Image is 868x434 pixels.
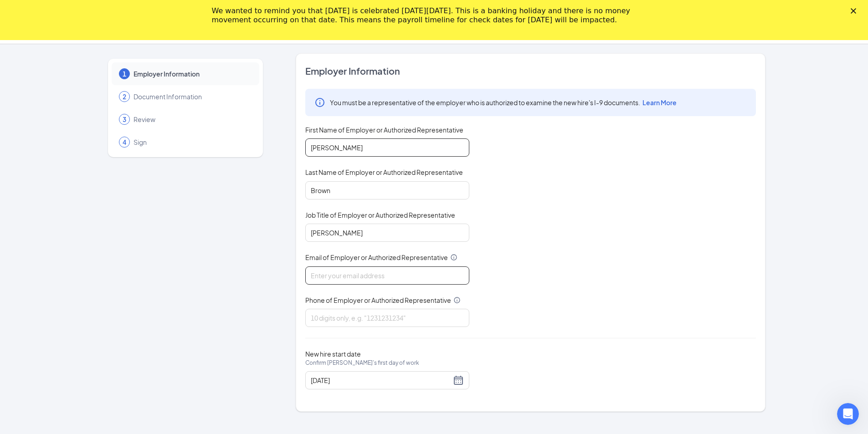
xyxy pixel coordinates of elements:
[311,375,451,385] input: 08/26/2025
[837,403,859,425] iframe: Intercom live chat
[123,138,126,147] span: 4
[305,358,419,368] span: Confirm [PERSON_NAME]'s first day of work
[642,98,677,107] span: Learn More
[640,98,677,107] a: Learn More
[453,296,461,304] svg: Info
[123,115,126,124] span: 3
[305,349,419,377] span: New hire start date
[305,309,469,327] input: 10 digits only, e.g. "1231231234"
[305,266,469,285] input: Enter your email address
[305,168,463,177] span: Last Name of Employer or Authorized Representative
[305,125,463,134] span: First Name of Employer or Authorized Representative
[123,69,126,78] span: 1
[134,92,250,101] span: Document Information
[305,253,448,262] span: Email of Employer or Authorized Representative
[134,115,250,124] span: Review
[305,138,469,157] input: Enter your first name
[330,98,677,107] span: You must be a representative of the employer who is authorized to examine the new hire's I-9 docu...
[305,210,455,220] span: Job Title of Employer or Authorized Representative
[305,65,756,77] span: Employer Information
[123,92,126,101] span: 2
[450,254,457,261] svg: Info
[134,69,250,78] span: Employer Information
[305,296,451,305] span: Phone of Employer or Authorized Representative
[305,181,469,199] input: Enter your last name
[305,224,469,242] input: Enter job title
[851,8,860,14] div: Close
[314,97,325,108] svg: Info
[212,6,642,25] div: We wanted to remind you that [DATE] is celebrated [DATE][DATE]. This is a banking holiday and the...
[134,138,250,147] span: Sign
